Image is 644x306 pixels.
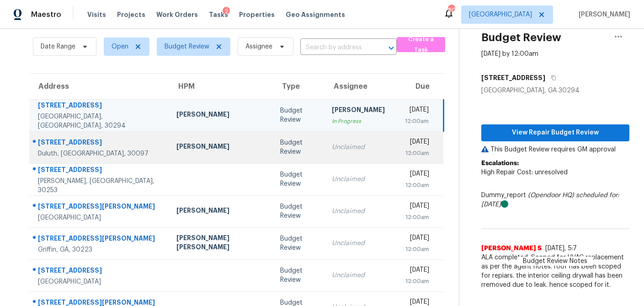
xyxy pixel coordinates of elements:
div: 80 [448,5,454,15]
div: Unclaimed [332,239,385,248]
div: Unclaimed [332,143,385,152]
div: [GEOGRAPHIC_DATA] [38,277,162,286]
button: Open [385,42,398,54]
div: Budget Review [280,106,317,124]
div: [PERSON_NAME] [PERSON_NAME] [176,233,265,254]
div: [PERSON_NAME] [176,206,265,217]
span: Properties [239,10,275,19]
div: [DATE] [399,201,430,213]
div: Budget Review [280,234,317,252]
h2: Budget Review [481,33,561,42]
div: 12:00am [399,277,430,286]
div: Budget Review [280,266,317,285]
div: [STREET_ADDRESS] [38,165,162,177]
h5: [STREET_ADDRESS] [481,73,545,82]
span: [PERSON_NAME] [575,10,630,19]
th: Due [392,74,444,99]
div: 12:00am [399,149,430,158]
div: [STREET_ADDRESS][PERSON_NAME] [38,234,162,245]
b: Escalations: [481,160,519,166]
div: [PERSON_NAME] [332,105,385,117]
div: Duluth, [GEOGRAPHIC_DATA], 30097 [38,149,162,158]
div: [PERSON_NAME], [GEOGRAPHIC_DATA], 30253 [38,177,162,195]
div: Budget Review [280,202,317,220]
div: [PERSON_NAME] [176,142,265,153]
span: Tasks [209,11,228,18]
div: 12:00am [399,213,430,222]
div: 2 [223,7,230,16]
div: [DATE] by 12:00am [481,49,538,59]
div: In Progress [332,117,385,126]
div: [DATE] [399,169,430,181]
button: Create a Task [397,37,445,52]
div: [STREET_ADDRESS][PERSON_NAME] [38,202,162,213]
span: Projects [117,10,145,19]
th: Address [29,74,169,99]
div: 12:00am [399,181,430,190]
span: Work Orders [156,10,198,19]
div: [DATE] [399,137,430,149]
th: Assignee [325,74,392,99]
div: [PERSON_NAME] [176,110,265,121]
button: View Repair Budget Review [481,124,629,141]
div: Budget Review [280,170,317,188]
span: ALA completed. Scoped for HVAC replacement as per the agent notes. roof has been scoped for repia... [481,253,629,290]
span: [GEOGRAPHIC_DATA] [469,10,532,19]
span: Maestro [31,10,61,19]
div: [GEOGRAPHIC_DATA], [GEOGRAPHIC_DATA], 30294 [38,112,162,130]
div: Unclaimed [332,271,385,280]
div: Unclaimed [332,207,385,216]
span: Budget Review Notes [517,257,593,266]
p: This Budget Review requires GM approval [481,145,629,154]
div: [GEOGRAPHIC_DATA], GA 30294 [481,86,629,95]
span: [PERSON_NAME] S [481,244,542,253]
button: Copy Address [545,70,558,86]
div: Griffin, GA, 30223 [38,245,162,254]
div: [STREET_ADDRESS] [38,138,162,149]
div: Budget Review [280,138,317,156]
i: scheduled for: [DATE] [481,192,619,208]
div: 12:00am [399,245,430,254]
span: Create a Task [401,34,441,55]
div: 12:00am [399,117,429,126]
div: [GEOGRAPHIC_DATA] [38,213,162,222]
span: Assignee [245,42,272,51]
span: High Repair Cost: unresolved [481,169,568,176]
div: [DATE] [399,265,430,277]
th: Type [273,74,325,99]
input: Search by address [300,41,371,55]
div: [STREET_ADDRESS] [38,266,162,277]
div: [DATE] [399,105,429,117]
span: Budget Review [165,42,209,51]
div: [DATE] [399,233,430,245]
span: Date Range [41,42,75,51]
div: Unclaimed [332,175,385,184]
i: (Opendoor HQ) [528,192,574,199]
div: Dummy_report [481,191,629,209]
th: HPM [169,74,272,99]
span: View Repair Budget Review [489,127,622,139]
span: Open [112,42,128,51]
span: [DATE], 5:7 [545,245,577,252]
div: [STREET_ADDRESS] [38,101,162,112]
span: Geo Assignments [286,10,345,19]
span: Visits [87,10,106,19]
